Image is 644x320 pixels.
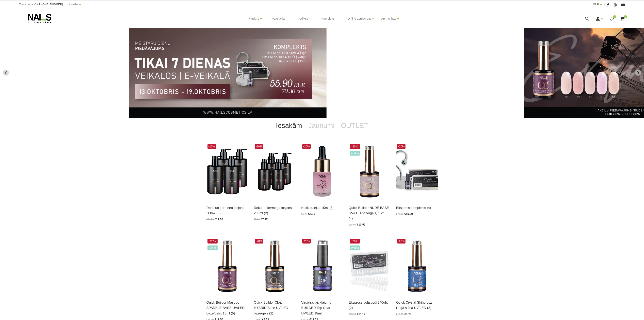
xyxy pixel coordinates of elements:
[19,2,63,7] div: Zvani un pasūti
[318,9,338,28] a: Komplekti
[397,144,406,149] span: -20%
[305,118,338,133] a: Jaunumi
[347,11,371,26] a: Online apmācības
[613,15,616,18] span: 0
[396,205,438,211] a: Ekspress komplekts (4)
[616,307,642,320] iframe: chat widget
[404,212,413,215] span: €55.90
[350,151,360,156] span: +Video
[255,239,263,244] span: -20%
[261,218,268,221] span: €7.12
[302,239,311,244] span: -20%
[396,143,438,200] img: Ekpress gēla tipši pieaudzēšanai 240 gab.Gēla nagu pieaudzēšana vēl nekad nav bijusi tik vienkārš...
[254,300,295,316] a: Quick Builder Clear HYBRID Base UV/LED bāze/gels (2)
[248,11,259,26] a: Manikīrs
[349,300,390,311] a: Ekspress gela tipši 240gb. (2)
[65,2,65,7] span: |
[593,2,599,7] a: EUR
[206,143,248,200] img: BAROJOŠS roku un ķermeņa LOSJONSBALI COCONUT barojošs roku un ķermeņa losjons paredzēts jebkura t...
[38,3,63,6] a: [PHONE_NUMBER]
[396,300,438,311] a: Quick Crystal Shine bez lipīgā slāņa UV/LED (2)
[357,223,365,226] span: €13.52
[349,143,390,200] img: Lieliskas noturības kamuflējošā bāze/gels, kas ir saudzīga pret dabīgo nagu un nebojā naga plātni...
[215,218,223,221] span: €11.92
[350,144,360,149] span: -20%
[254,143,295,200] img: BAROJOŠS roku un ķermeņa LOSJONSBALI COCONUT barojošs roku un ķermeņa losjons paredzēts jebkura t...
[349,223,356,226] span: €16.90
[350,245,360,250] span: +Video
[396,213,404,215] span: €70.30
[301,205,343,211] a: Kutikulu eļļa, 15ml (3)
[609,16,614,21] a: 0
[207,245,218,250] span: +Video
[338,118,371,133] a: OUTLET
[269,9,288,28] a: Vaksācija
[273,118,305,133] a: Iesakām
[301,213,307,215] span: €5.20
[207,144,216,149] span: -20%
[207,239,218,244] span: -26%
[301,300,343,316] a: Virsējais pārklājums BUILDER Top Coat UV/LED 15ml
[129,28,515,118] li: 7 of 13
[206,218,214,221] span: €14.90
[349,238,390,295] img: Ekpress gela tipši pieaudzēšanai 240 gab.Gela nagu pieaudzēšana vēl nekad nav bijusi tik vienkārš...
[206,205,248,216] a: Roku un ķermeņa losjons, 500ml (3)
[302,144,311,149] span: -20%
[206,300,248,316] a: Quick Builder Masque SPARKLE BASE UV/LED bāze/gēls, 15ml (5)
[350,239,360,244] span: -20%
[254,205,295,216] a: Roku un ķermeņa losjons, 200ml (2)
[624,15,627,18] span: 0
[254,238,295,295] img: Klientu iemīļotajai Rubber bāzei esam mainījuši nosaukumu uz Quick Builder Clear HYBRID Base UV/L...
[254,218,260,221] span: €8.90
[255,144,263,149] span: -20%
[635,70,641,76] button: Next slide
[404,312,411,316] span: €8.72
[604,2,605,7] span: |
[301,238,343,295] img: Builder Top virsējais pārklājums bez lipīgā slāņa gellakas/gela pārklājuma izlīdzināšanai un nost...
[206,238,248,295] img: Maskējoša, viegli mirdzoša bāze/gels. Unikāls produkts ar daudz izmantošanas iespējām: •Bāze gell...
[396,238,438,295] img: Virsējais pārklājums bez lipīgā slāņa un UV zilā pārklājuma. Nodrošina izcilu spīdumu manikīram l...
[396,313,404,316] span: €10.90
[38,3,63,6] span: [PHONE_NUMBER]
[397,239,406,244] span: -20%
[67,2,78,7] a: Latviešu
[298,11,308,26] a: Pedikīrs
[620,16,625,21] a: 0
[3,70,9,76] button: Previous slide
[349,205,390,221] a: Quick Builder NUDE BASE UV/LED bāze/gels, 15ml (4)
[381,11,396,26] a: Apmācības
[349,313,356,316] span: €13.90
[357,312,365,316] span: €11.12
[308,212,315,215] span: €4.16
[301,143,343,200] img: Mitrinoša, mīkstinoša un aromātiska kutikulas eļļa. Bagāta ar nepieciešamo omega-3, 6 un 9, kā ar...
